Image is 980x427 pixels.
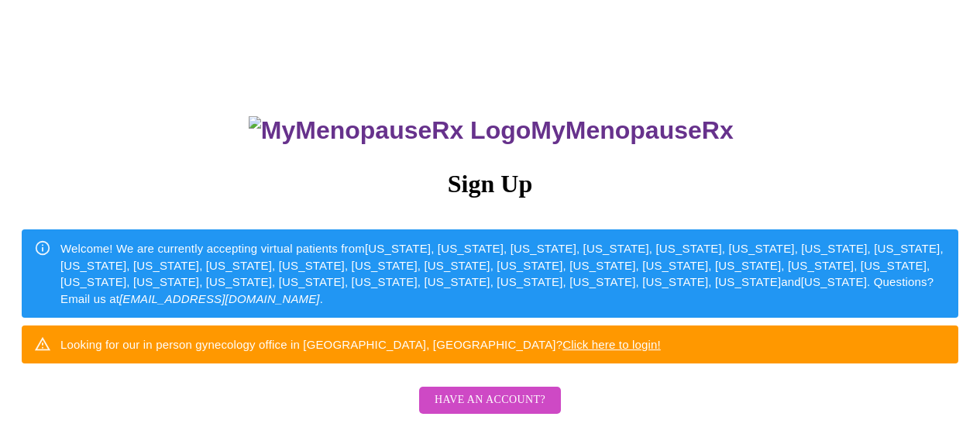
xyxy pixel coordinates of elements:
[249,116,531,145] img: MyMenopauseRx Logo
[60,234,946,313] div: Welcome! We are currently accepting virtual patients from [US_STATE], [US_STATE], [US_STATE], [US...
[119,292,320,305] em: [EMAIL_ADDRESS][DOMAIN_NAME]
[22,170,958,198] h3: Sign Up
[419,387,561,414] button: Have an account?
[24,116,959,145] h3: MyMenopauseRx
[60,330,661,359] div: Looking for our in person gynecology office in [GEOGRAPHIC_DATA], [GEOGRAPHIC_DATA]?
[415,404,565,417] a: Have an account?
[435,391,545,410] span: Have an account?
[562,338,661,351] a: Click here to login!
